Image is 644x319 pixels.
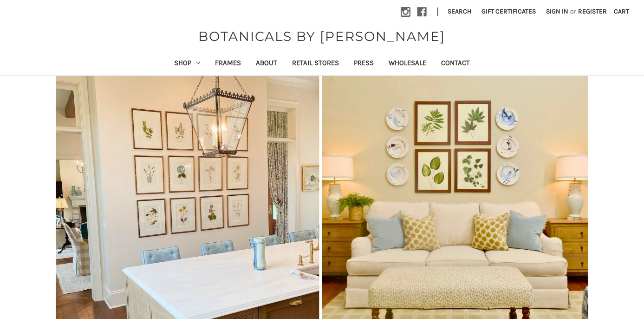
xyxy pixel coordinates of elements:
a: Contact [434,53,477,75]
a: Shop [167,53,208,75]
span: Cart [614,7,629,15]
li: | [433,5,442,20]
span: or [569,7,577,16]
a: Wholesale [381,53,434,75]
a: Retail Stores [285,53,346,75]
a: Press [346,53,381,75]
a: About [248,53,285,75]
a: Frames [208,53,248,75]
a: BOTANICALS BY [PERSON_NAME] [194,27,450,46]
